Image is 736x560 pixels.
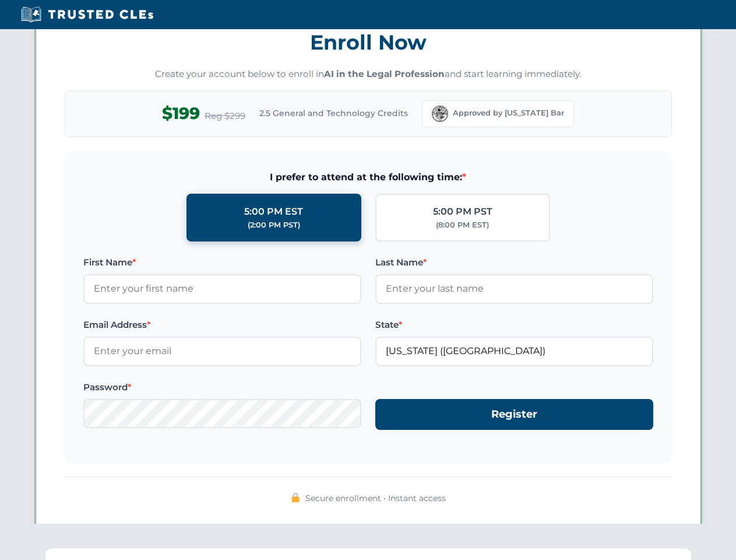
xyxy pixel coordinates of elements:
[324,68,445,79] strong: AI in the Legal Profession
[259,107,408,120] span: 2.5 General and Technology Credits
[375,274,653,303] input: Enter your last name
[65,24,672,61] h3: Enroll Now
[453,107,564,119] span: Approved by [US_STATE] Bar
[375,318,653,332] label: State
[83,256,361,269] label: First Name
[305,492,446,505] span: Secure enrollment • Instant access
[433,204,492,219] div: 5:00 PM PST
[432,106,448,122] img: Florida Bar
[375,256,653,269] label: Last Name
[17,6,157,23] img: Trusted CLEs
[436,219,489,231] div: (8:00 PM EST)
[83,274,361,303] input: Enter your first name
[83,337,361,366] input: Enter your email
[65,68,672,81] p: Create your account below to enroll in and start learning immediately.
[83,318,361,332] label: Email Address
[248,219,300,231] div: (2:00 PM PST)
[375,399,653,430] button: Register
[375,337,653,366] input: Florida (FL)
[244,204,303,219] div: 5:00 PM EST
[83,380,361,394] label: Password
[162,100,200,127] span: $199
[205,109,245,123] span: Reg $299
[291,493,300,502] img: 🔒
[83,170,653,185] span: I prefer to attend at the following time:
